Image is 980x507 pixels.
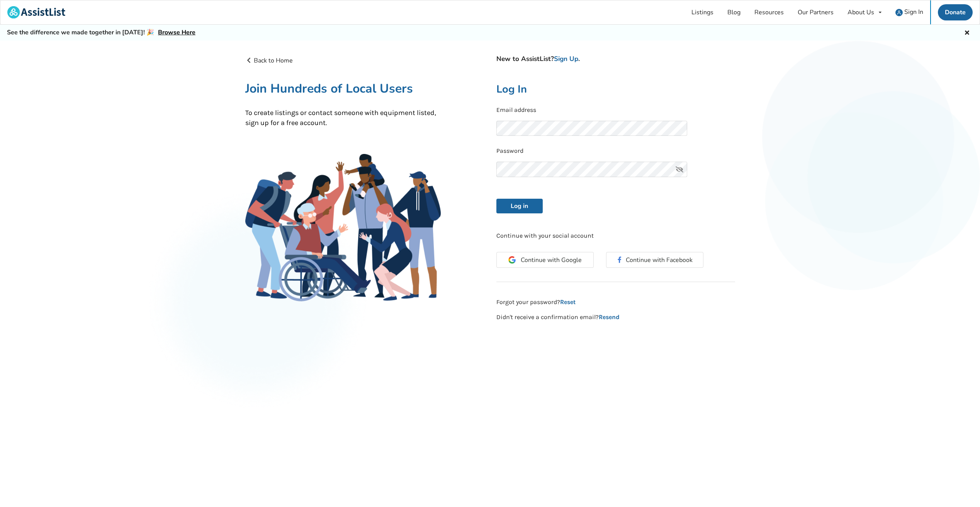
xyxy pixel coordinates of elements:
p: Didn't receive a confirmation email? [496,313,735,322]
a: Back to Home [245,56,293,65]
p: Email address [496,106,735,115]
button: Continue with Google [496,252,594,268]
button: Continue with Facebook [606,252,703,268]
h2: Log In [496,83,735,96]
p: Password [496,147,735,155]
span: Continue with Google [521,257,582,263]
a: Donate [938,4,973,20]
img: Google Icon [508,256,516,264]
a: Sign Up [554,54,578,63]
h5: See the difference we made together in [DATE]! 🎉 [7,29,195,37]
div: About Us [848,9,874,15]
p: To create listings or contact someone with equipment listed, sign up for a free account. [245,108,441,128]
a: Browse Here [158,28,195,37]
h1: Join Hundreds of Local Users [245,81,441,96]
span: Sign In [904,8,923,16]
p: Forgot your password? [496,298,735,307]
a: Reset [560,298,576,306]
img: user icon [895,9,903,16]
img: assistlist-logo [7,6,65,19]
p: Continue with your social account [496,232,735,240]
h4: New to AssistList? . [496,55,735,63]
a: Resend [599,313,620,321]
a: Blog [720,0,747,24]
a: user icon Sign In [888,0,930,24]
button: Log in [496,199,543,213]
a: Listings [684,0,720,24]
a: Our Partners [791,0,841,24]
img: Family Gathering [245,154,441,301]
a: Resources [747,0,791,24]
